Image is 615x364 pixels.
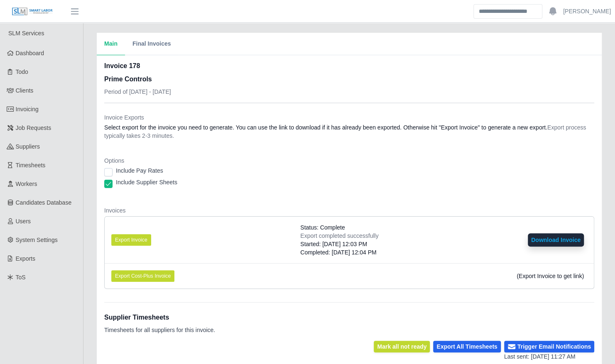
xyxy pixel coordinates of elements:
dt: Invoices [104,206,594,215]
span: Invoicing [16,106,39,112]
button: Export All Timesheets [433,341,500,352]
h3: Prime Controls [104,74,171,84]
button: Export Invoice [111,234,151,246]
div: Last sent: [DATE] 11:27 AM [504,352,594,361]
span: Clients [16,87,34,94]
span: Candidates Database [16,199,72,206]
dt: Invoice Exports [104,113,594,122]
button: Trigger Email Notifications [504,341,594,352]
span: Timesheets [16,162,46,169]
input: Search [473,4,542,19]
span: Workers [16,181,37,187]
span: Status: Complete [300,223,345,232]
p: Timesheets for all suppliers for this invoice. [104,326,215,334]
h2: Invoice 178 [104,61,171,71]
span: Job Requests [16,125,51,131]
span: System Settings [16,237,58,243]
span: ToS [16,274,26,281]
label: Include Supplier Sheets [116,178,177,186]
span: Todo [16,68,28,75]
span: (Export Invoice to get link) [517,273,584,279]
span: SLM Services [8,30,44,37]
div: Export completed successfully [300,232,378,240]
a: Download Invoice [528,237,584,243]
button: Export Cost-Plus Invoice [111,270,174,282]
span: Users [16,218,31,225]
a: [PERSON_NAME] [563,7,611,16]
div: Started: [DATE] 12:03 PM [300,240,378,248]
button: Mark all not ready [374,341,430,352]
span: Dashboard [16,50,44,56]
img: SLM Logo [12,7,53,16]
span: Suppliers [16,143,40,150]
div: Completed: [DATE] 12:04 PM [300,248,378,257]
h1: Supplier Timesheets [104,313,215,322]
button: Download Invoice [528,233,584,247]
span: Exports [16,255,35,262]
label: Include Pay Rates [116,166,163,175]
button: Final Invoices [125,33,179,55]
p: Period of [DATE] - [DATE] [104,88,171,96]
button: Main [97,33,125,55]
dt: Options [104,156,594,165]
dd: Select export for the invoice you need to generate. You can use the link to download if it has al... [104,123,594,140]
